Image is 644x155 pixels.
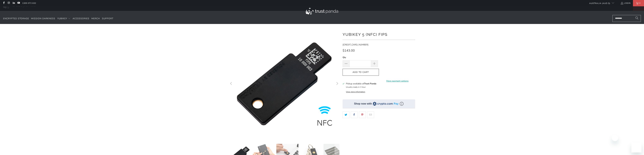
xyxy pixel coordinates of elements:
a: More payment options [380,79,415,83]
input: Search... [612,15,641,22]
span: Add to Cart [346,71,376,74]
button: View store information [346,91,365,93]
a: Share this on Facebook [351,111,358,118]
span: [CREDIT_CARD_NUMBER] [343,43,368,46]
a: Email this to a friend [367,111,374,118]
a: Support [102,15,113,22]
iframe: Close message [612,135,618,141]
small: Usually ready in 1 hour [346,86,366,88]
iframe: Reviews Widget [343,124,415,134]
button: Previous [229,29,234,139]
span: $143.00 [343,48,355,53]
span: Support [102,17,113,20]
a: Merch [91,15,100,22]
a: Trust Panda Australia on YouTube [17,2,20,4]
h1: YubiKey 5 (NFC) FIPS [343,31,415,37]
a: Encrypted Storage [3,15,29,22]
button: Add to Cart [343,69,379,76]
a: Trust Panda Australia on LinkedIn [12,2,15,4]
a: 1300 072 632 [22,1,36,5]
h3: Pickup available at [346,82,376,85]
span: Encrypted Storage [3,17,29,20]
div: Shop now with [354,102,372,105]
span: Mission Darkness [31,17,55,20]
iframe: Button to launch messaging window [631,142,641,152]
label: Qty [343,56,378,59]
span: YubiKey [57,17,67,20]
span: Accessories [73,17,89,20]
summary: YubiKey [57,15,71,22]
img: Trust Panda Australia [306,8,338,14]
a: Trust Panda Australia on Facebook [2,2,5,4]
a: Trust Panda Australia on Instagram [7,2,10,4]
a: Accessories [73,15,89,22]
b: Trust Panda [364,82,376,85]
button: Next [335,29,340,139]
button: Search [633,15,641,22]
a: Share this on Twitter [343,111,349,118]
span: Merch [91,17,100,20]
a: Share this on Pinterest [359,111,366,118]
a: Login [620,1,631,5]
a: YubiKey 5 NFC FIPS - Trust Panda [229,29,339,139]
a: Mission Darkness [31,15,55,22]
nav: Translation missing: en.navigation.header.main_nav [3,15,113,22]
